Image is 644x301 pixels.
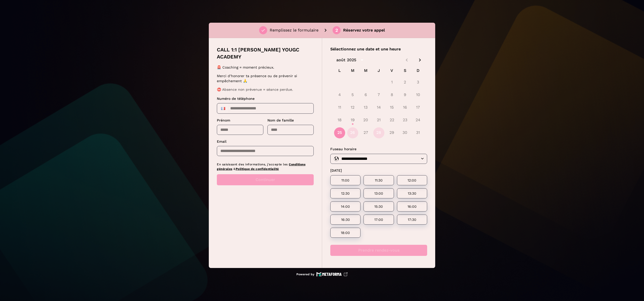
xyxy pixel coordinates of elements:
p: 11:00 [336,178,354,182]
div: 2 [335,28,338,33]
p: CALL 1:1 [PERSON_NAME] YOUGC ACADEMY [217,46,314,60]
p: 15:30 [370,204,388,208]
button: 26 août 2025 [347,127,358,138]
p: 13:00 [370,191,388,195]
p: ⛔ Absence non prévenue = séance perdue. [217,87,312,92]
span: V [387,66,396,76]
p: Powered by [296,272,314,276]
button: calendar view is open, switch to year view [358,56,366,64]
span: & [233,167,236,171]
span: M [361,66,370,76]
p: 16:30 [336,218,354,222]
p: Remplissez le formulaire [270,27,318,33]
p: En saisissant des informations, j'accepte les [217,162,314,171]
button: 25 août 2025 [334,127,345,138]
span: S [400,66,410,76]
p: 12:30 [336,191,354,195]
p: Fuseau horaire [330,146,427,152]
span: J [374,66,383,76]
div: août [336,57,345,63]
span: Prénom [217,118,230,122]
p: Réservez votre appel [343,27,385,33]
button: 28 août 2025 [373,127,384,138]
span: Nom de famille [267,118,294,122]
p: 🚨 Coaching = moment précieux. [217,65,312,70]
button: Next month [416,56,424,64]
p: 17:00 [370,218,388,222]
p: Merci d’honorer ta présence ou de prévenir si empêchement 🙏 [217,73,312,83]
p: Sélectionnez une date et une heure [330,46,427,52]
span: M [348,66,357,76]
a: Politique de confidentialité [236,167,279,171]
p: 17:30 [403,218,421,222]
p: 16:00 [403,204,421,208]
p: 11:30 [370,178,388,182]
a: Conditions générales [217,163,305,171]
span: D [414,66,423,76]
div: 2025 [347,57,356,63]
span: Numéro de téléphone [217,97,255,101]
p: [DATE] [330,168,427,173]
span: Email [217,139,226,143]
p: 12:00 [403,178,421,182]
p: 13:30 [403,191,421,195]
div: France: + 33 [218,104,228,112]
p: 18:00 [336,231,354,235]
a: Powered by [296,272,348,277]
p: 14:00 [336,204,354,208]
span: L [335,66,344,76]
button: Open [419,156,425,162]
